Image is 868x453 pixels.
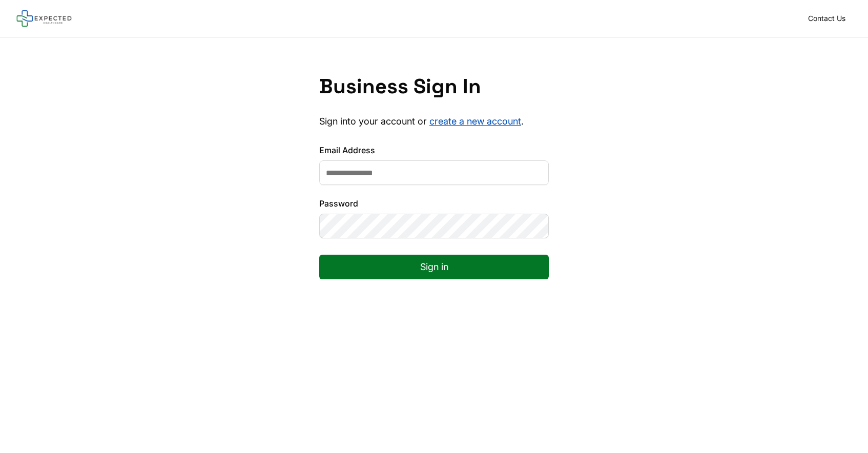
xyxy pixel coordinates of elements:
[429,116,521,127] a: create a new account
[802,11,852,26] a: Contact Us
[319,197,549,210] label: Password
[319,115,549,128] p: Sign into your account or .
[319,144,549,156] label: Email Address
[319,255,549,279] button: Sign in
[319,74,549,99] h1: Business Sign In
